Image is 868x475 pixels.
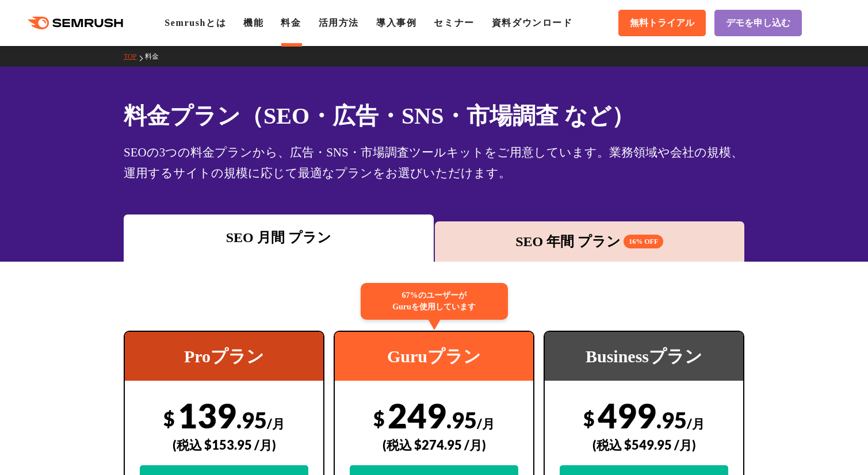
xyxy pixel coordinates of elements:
[281,18,301,28] a: 料金
[714,10,802,36] a: デモを申し込む
[319,18,359,28] a: 活用方法
[236,407,267,433] span: .95
[243,18,263,28] a: 機能
[124,52,145,60] a: TOP
[140,424,308,465] div: (税込 $153.95 /月)
[129,227,428,248] div: SEO 月間 プラン
[361,283,508,320] div: 67%のユーザーが Guruを使用しています
[687,416,705,431] span: /月
[560,424,728,465] div: (税込 $549.95 /月)
[335,332,533,381] div: Guruプラン
[477,416,495,431] span: /月
[267,416,285,431] span: /月
[376,18,416,28] a: 導入事例
[350,424,518,465] div: (税込 $274.95 /月)
[446,407,477,433] span: .95
[124,142,744,183] div: SEOの3つの料金プランから、広告・SNS・市場調査ツールキットをご用意しています。業務領域や会社の規模、運用するサイトの規模に応じて最適なプランをお選びいただけます。
[165,18,226,28] a: Semrushとは
[145,52,167,60] a: 料金
[492,18,573,28] a: 資料ダウンロード
[373,407,385,430] span: $
[545,332,743,381] div: Businessプラン
[124,99,744,133] h1: 料金プラン（SEO・広告・SNS・市場調査 など）
[618,10,706,36] a: 無料トライアル
[726,17,790,29] span: デモを申し込む
[583,407,595,430] span: $
[125,332,323,381] div: Proプラン
[434,18,474,28] a: セミナー
[441,231,739,252] div: SEO 年間 プラン
[624,235,663,248] span: 16% OFF
[630,17,694,29] span: 無料トライアル
[163,407,175,430] span: $
[656,407,687,433] span: .95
